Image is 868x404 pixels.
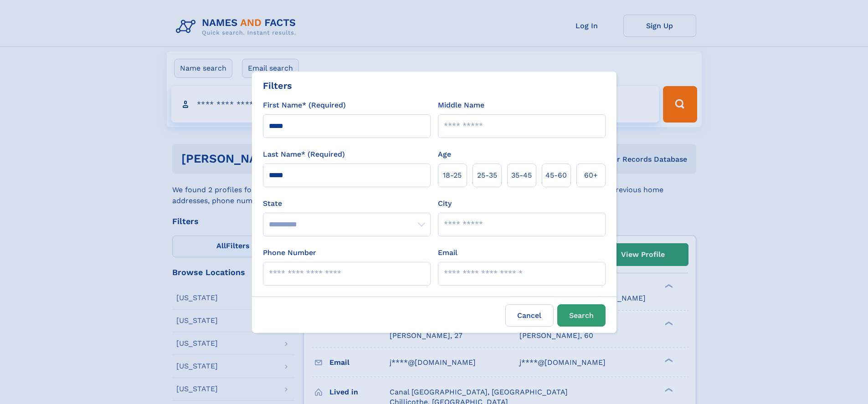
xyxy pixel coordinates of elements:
[263,149,345,160] label: Last Name* (Required)
[584,170,598,181] span: 60+
[477,170,497,181] span: 25‑35
[505,304,554,327] label: Cancel
[545,170,567,181] span: 45‑60
[438,198,452,209] label: City
[438,149,451,160] label: Age
[438,100,484,111] label: Middle Name
[557,304,606,327] button: Search
[438,247,457,258] label: Email
[263,247,316,258] label: Phone Number
[443,170,462,181] span: 18‑25
[263,79,292,92] div: Filters
[511,170,532,181] span: 35‑45
[263,100,346,111] label: First Name* (Required)
[263,198,431,209] label: State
